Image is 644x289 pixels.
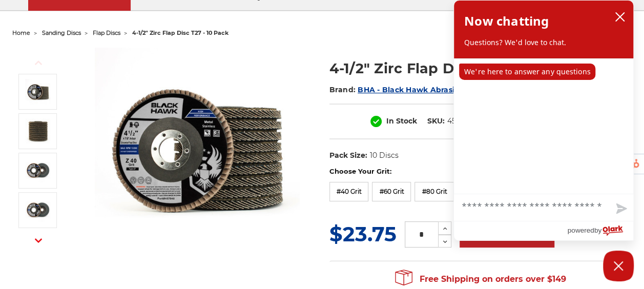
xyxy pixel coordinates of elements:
span: by [594,224,601,237]
a: BHA - Black Hawk Abrasives [358,85,467,94]
a: sanding discs [42,29,81,36]
h1: 4-1/2" Zirc Flap Disc T27 - 10 Pack [329,58,632,78]
button: Previous [26,52,51,74]
img: 40 grit flap disc [25,158,51,183]
label: Choose Your Grit: [329,167,632,177]
button: Close Chatbox [603,251,634,281]
button: Next [26,230,51,252]
span: Brand: [329,85,356,94]
dd: 10 Discs [369,150,398,161]
span: 4-1/2" zirc flap disc t27 - 10 pack [132,29,228,36]
span: $23.75 [329,221,397,246]
a: Powered by Olark [567,221,633,240]
img: Black Hawk 4-1/2" x 7/8" Flap Disc Type 27 - 10 Pack [25,79,51,105]
button: close chatbox [612,9,628,25]
img: 60 grit flap disc [25,197,51,223]
dt: Pack Size: [329,150,367,161]
span: powered [567,224,594,237]
img: Black Hawk 4-1/2" x 7/8" Flap Disc Type 27 - 10 Pack [95,48,300,253]
img: 10 pack of 4.5" Black Hawk Flap Discs [25,118,51,144]
dt: SKU: [427,116,445,127]
span: In Stock [386,116,417,126]
dd: 457 [447,116,460,127]
p: Questions? We'd love to chat. [464,37,623,48]
h2: Now chatting [464,11,549,31]
button: Send message [608,197,633,221]
a: flap discs [93,29,120,36]
p: We're here to answer any questions [459,64,595,80]
a: home [12,29,30,36]
div: chat [454,58,633,194]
